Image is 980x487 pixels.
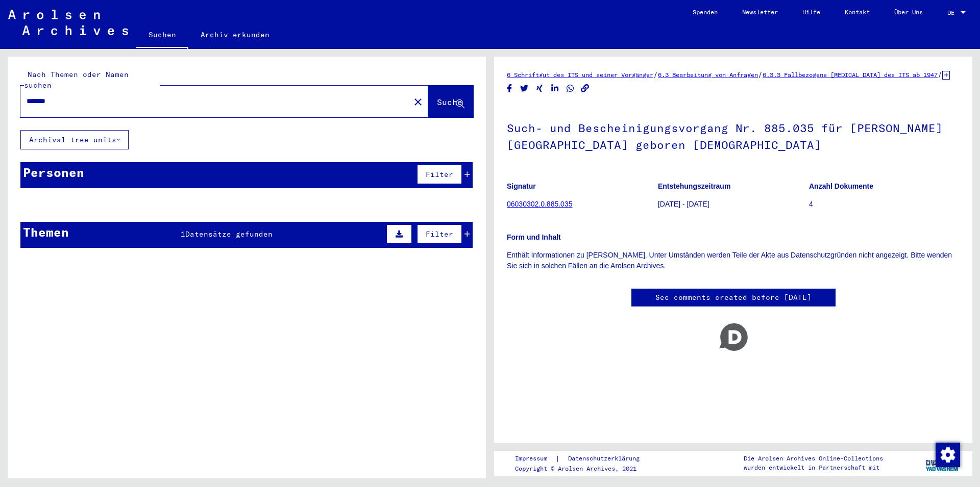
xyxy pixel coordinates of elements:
span: 1 [181,229,185,239]
a: 06030302.0.885.035 [507,200,572,208]
span: / [653,70,658,79]
img: yv_logo.png [923,450,962,476]
div: | [515,453,652,464]
button: Archival tree units [20,130,129,149]
p: Copyright © Arolsen Archives, 2021 [515,464,652,473]
p: Enthält Informationen zu [PERSON_NAME]. Unter Umständen werden Teile der Akte aus Datenschutzgrün... [507,250,960,271]
b: Entstehungszeitraum [658,182,730,190]
button: Share on Twitter [519,82,530,95]
button: Share on LinkedIn [550,82,560,95]
span: DE [947,9,959,16]
a: 6 Schriftgut des ITS und seiner Vorgänger [507,71,653,79]
a: 6.3.3 Fallbezogene [MEDICAL_DATA] des ITS ab 1947 [763,71,938,79]
div: Personen [23,163,84,182]
p: wurden entwickelt in Partnerschaft mit [744,463,883,472]
a: Archiv erkunden [188,22,282,47]
h1: Such- und Bescheinigungsvorgang Nr. 885.035 für [PERSON_NAME][GEOGRAPHIC_DATA] geboren [DEMOGRAPH... [507,105,960,166]
span: Suche [437,97,462,107]
button: Filter [417,224,462,244]
button: Clear [408,91,428,112]
span: / [758,70,763,79]
p: [DATE] - [DATE] [658,199,808,210]
span: Filter [426,170,453,179]
button: Suche [428,86,473,117]
span: / [938,70,942,79]
a: Impressum [515,453,555,464]
p: Die Arolsen Archives Online-Collections [744,454,883,463]
div: Themen [23,223,69,241]
a: 6.3 Bearbeitung von Anfragen [658,71,758,79]
img: Arolsen_neg.svg [8,10,128,35]
p: 4 [809,199,960,210]
span: Datensätze gefunden [185,229,273,239]
b: Form und Inhalt [507,233,561,241]
button: Filter [417,165,462,184]
mat-label: Nach Themen oder Namen suchen [24,70,129,90]
span: Filter [426,229,453,239]
button: Copy link [580,82,591,95]
a: See comments created before [DATE] [655,292,812,303]
button: Share on WhatsApp [565,82,576,95]
b: Signatur [507,182,536,190]
button: Share on Xing [534,82,545,95]
button: Share on Facebook [504,82,515,95]
mat-icon: close [412,96,424,108]
a: Suchen [136,22,188,49]
img: Zustimmung ändern [936,443,960,467]
b: Anzahl Dokumente [809,182,873,190]
a: Datenschutzerklärung [560,453,652,464]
